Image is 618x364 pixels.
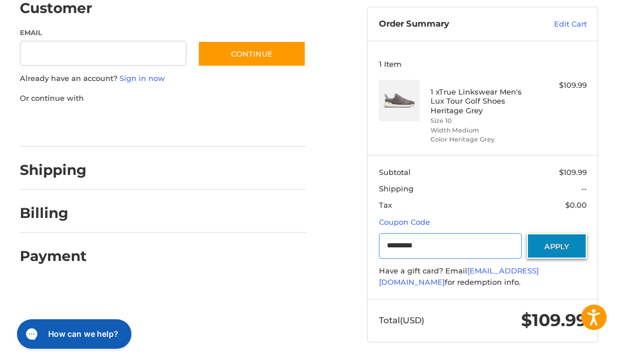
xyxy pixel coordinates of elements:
[431,87,532,115] h4: 1 x True Linkswear Men's Lux Tour Golf Shoes Heritage Grey
[379,265,587,288] div: Have a gift card? Email for redemption info.
[521,310,587,331] span: $109.99
[379,266,539,286] a: [EMAIL_ADDRESS][DOMAIN_NAME]
[559,168,587,177] span: $109.99
[431,116,532,126] li: Size 10
[379,233,522,259] input: Gift Certificate or Coupon Code
[20,204,86,222] h2: Billing
[20,28,187,38] label: Email
[20,161,87,179] h2: Shipping
[535,80,587,91] div: $109.99
[431,126,532,135] li: Width Medium
[379,217,430,226] a: Coupon Code
[198,41,306,67] button: Continue
[20,73,306,84] p: Already have an account?
[581,184,587,193] span: --
[527,233,587,259] button: Apply
[379,184,414,193] span: Shipping
[379,315,424,326] span: Total (USD)
[379,200,392,209] span: Tax
[20,247,87,265] h2: Payment
[11,315,135,353] iframe: Gorgias live chat messenger
[521,19,587,30] a: Edit Cart
[565,200,587,209] span: $0.00
[208,115,293,135] iframe: PayPal-venmo
[431,135,532,144] li: Color Heritage Grey
[120,74,165,83] a: Sign in now
[16,115,101,135] iframe: PayPal-paypal
[379,168,411,177] span: Subtotal
[112,115,197,135] iframe: PayPal-paylater
[525,333,618,364] iframe: Google Customer Reviews
[20,93,306,104] p: Or continue with
[379,59,587,68] h3: 1 Item
[379,19,521,30] h3: Order Summary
